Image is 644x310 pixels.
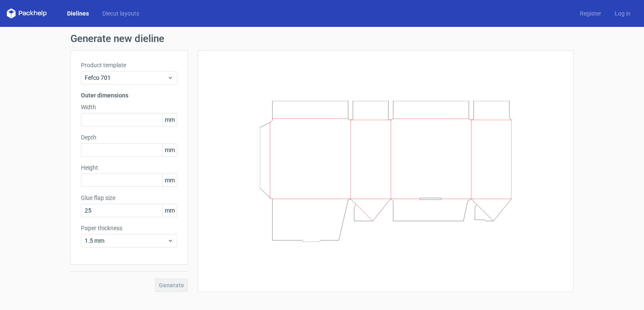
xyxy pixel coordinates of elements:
a: Log in [608,9,637,18]
h1: Generate new dieline [70,34,574,44]
label: Depth [81,133,177,142]
label: Glue flap size [81,194,177,202]
span: mm [162,174,177,187]
a: Register [573,9,608,18]
h3: Outer dimensions [81,91,177,100]
label: Product template [81,61,177,69]
span: mm [162,144,177,156]
label: Width [81,103,177,111]
span: Fefco 701 [85,74,167,82]
span: mm [162,113,177,126]
span: mm [162,204,177,217]
label: Height [81,163,177,172]
label: Paper thickness [81,224,177,232]
a: Diecut layouts [96,9,146,18]
a: Dielines [60,9,96,18]
span: 1.5 mm [85,236,167,245]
